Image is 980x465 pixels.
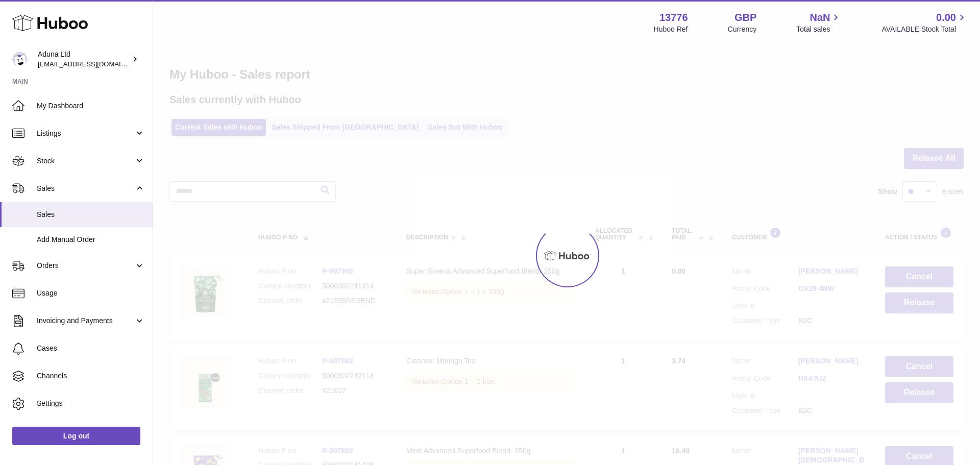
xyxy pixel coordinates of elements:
strong: GBP [734,11,756,25]
img: internalAdmin-13776@internal.huboo.com [12,52,28,67]
strong: 13776 [659,11,688,25]
span: AVAILABLE Stock Total [881,25,968,34]
span: NaN [810,11,830,25]
span: Orders [37,261,134,271]
span: My Dashboard [37,101,145,111]
span: Cases [37,344,145,353]
span: Sales [37,210,145,219]
div: Currency [728,25,757,34]
span: [EMAIL_ADDRESS][DOMAIN_NAME] [38,60,150,68]
span: Add Manual Order [37,235,145,244]
div: Aduna Ltd [38,50,130,69]
span: Sales [37,184,134,193]
span: Stock [37,156,134,166]
span: 0.00 [936,11,956,25]
span: Settings [37,399,145,408]
div: Huboo Ref [654,25,688,34]
span: Listings [37,129,134,138]
a: Log out [12,427,140,445]
span: Total sales [796,25,842,34]
span: Invoicing and Payments [37,316,134,326]
span: Usage [37,288,145,298]
a: NaN Total sales [796,11,842,34]
span: Channels [37,371,145,381]
a: 0.00 AVAILABLE Stock Total [881,11,968,34]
